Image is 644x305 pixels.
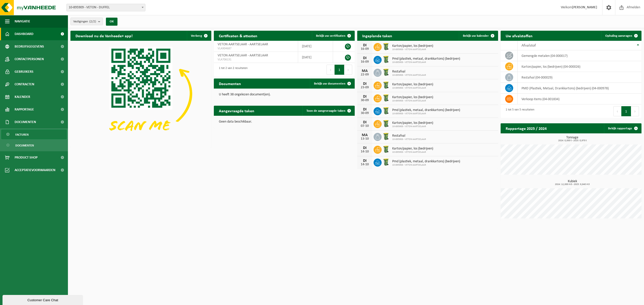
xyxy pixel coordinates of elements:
span: Verberg [191,34,202,37]
span: Navigatie [15,15,30,28]
span: Bekijk uw kalender [463,34,489,37]
a: Documenten [1,140,67,150]
span: Pmd (plastiek, metaal, drankkartons) (bedrijven) [392,57,460,61]
img: WB-0240-HPE-GN-50 [382,42,390,51]
span: VETON AARTSELAAR - AARTSELAAR [218,54,268,57]
p: U heeft 38 ongelezen document(en). [219,93,350,96]
span: Karton/papier, los (bedrijven) [392,95,433,99]
h2: Aangevraagde taken [214,106,259,116]
div: DI [360,159,370,163]
iframe: chat widget [3,294,84,305]
span: 2024: 0,000 t - 2025: 0,970 t [503,139,641,142]
span: Kalender [15,91,30,103]
td: [DATE] [298,41,333,52]
span: 10-895908 - VETON AARTSELAAR [392,164,460,167]
button: Verberg [187,31,211,41]
span: Bekijk uw documenten [314,82,345,85]
img: WB-0240-HPE-GN-50 [382,68,390,77]
span: 10-895908 - VETON AARTSELAAR [392,99,433,102]
img: WB-0240-HPE-GN-50 [382,158,390,166]
span: VLA706131 [218,58,294,62]
span: 10-895908 - VETON AARTSELAAR [392,151,433,154]
div: MA [360,69,370,73]
h2: Rapportage 2025 / 2024 [501,123,552,133]
div: DI [360,82,370,86]
span: Documenten [15,116,36,128]
button: Next [344,65,352,75]
span: 10-895908 - VETON AARTSELAAR [392,74,426,77]
img: WB-0240-HPE-GN-50 [382,81,390,89]
td: gemengde metalen (04-000017) [518,50,641,61]
a: Bekijk uw documenten [310,79,354,89]
button: Vestigingen(2/2) [70,18,103,25]
span: 10-895908 - VETON AARTSELAAR [392,61,460,64]
a: Bekijk uw certificaten [312,31,354,41]
div: DI [360,43,370,47]
td: [DATE] [298,52,333,63]
span: 10-895908 - VETON AARTSELAAR [392,125,433,128]
div: DI [360,146,370,150]
span: Dashboard [15,28,33,40]
a: Bekijk rapportage [604,123,641,133]
td: karton/papier, los (bedrijven) (04-000026) [518,61,641,72]
span: Karton/papier, los (bedrijven) [392,44,433,48]
span: 10-895908 - VETON AARTSELAAR [392,112,460,115]
h2: Uw afvalstoffen [501,31,538,41]
div: 30-09 [360,111,370,115]
div: 16-09 [360,47,370,51]
div: 13-10 [360,137,370,141]
span: 10-895908 - VETON AARTSELAAR [392,138,426,141]
button: Previous [613,106,621,116]
span: 2024: 12,000 m3 - 2025: 9,840 m3 [503,183,641,186]
button: 1 [335,65,344,75]
span: Product Shop [15,151,37,164]
td: restafval (04-000029) [518,72,641,83]
span: Bedrijfsgegevens [15,40,44,53]
span: Karton/papier, los (bedrijven) [392,121,433,125]
div: DI [360,95,370,99]
span: Afvalstof [521,44,536,48]
span: Gebruikers [15,65,33,78]
button: 1 [621,106,631,116]
span: VLA904687 [218,47,294,51]
span: Toon de aangevraagde taken [306,109,345,112]
td: verkoop items (04-001834) [518,94,641,104]
span: Documenten [15,141,34,150]
img: WB-0240-HPE-GN-50 [382,145,390,154]
span: Acceptatievoorwaarden [15,164,55,176]
img: WB-0240-HPE-GN-50 [382,132,390,141]
span: Pmd (plastiek, metaal, drankkartons) (bedrijven) [392,160,460,164]
div: 1 tot 2 van 2 resultaten [216,64,248,75]
span: VETON AARTSELAAR - AARTSELAAR [218,43,268,46]
span: Bekijk uw certificaten [316,34,345,37]
span: Contactpersonen [15,53,44,65]
img: WB-0240-HPE-GN-50 [382,94,390,102]
h3: Tonnage [503,136,641,142]
td: PMD (Plastiek, Metaal, Drankkartons) (bedrijven) (04-000978) [518,83,641,94]
div: 1 tot 5 van 5 resultaten [503,106,534,117]
div: 16-09 [360,60,370,64]
a: Toon de aangevraagde taken [302,106,354,116]
span: 10-895908 - VETON AARTSELAAR [392,48,433,51]
h2: Ingeplande taken [357,31,397,41]
a: Facturen [1,130,67,139]
div: 07-10 [360,124,370,128]
span: Contracten [15,78,34,91]
a: Bekijk uw kalender [459,31,498,41]
img: Download de VHEPlus App [70,41,211,146]
button: OK [106,18,117,26]
div: 22-09 [360,73,370,77]
span: Ophaling aanvragen [605,34,632,37]
div: 23-09 [360,86,370,89]
p: Geen data beschikbaar. [219,120,350,124]
a: Ophaling aanvragen [601,31,641,41]
span: Pmd (plastiek, metaal, drankkartons) (bedrijven) [392,108,460,112]
img: WB-0240-HPE-GN-50 [382,55,390,64]
span: Karton/papier, los (bedrijven) [392,83,433,87]
span: Rapportage [15,103,34,116]
span: Vestigingen [73,18,96,25]
count: (2/2) [89,20,96,23]
span: Restafval [392,70,426,74]
img: WB-0240-HPE-GN-50 [382,119,390,128]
